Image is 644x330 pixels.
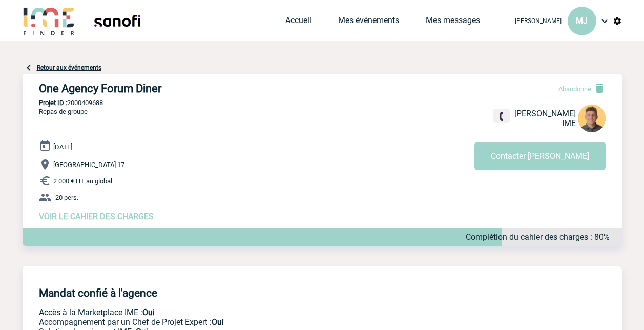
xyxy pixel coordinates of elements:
img: 115098-1.png [578,105,606,132]
span: [PERSON_NAME] [515,17,562,25]
span: Repas de groupe [39,108,88,115]
span: [DATE] [53,143,72,151]
button: Contacter [PERSON_NAME] [474,142,606,170]
b: Projet ID : [39,99,67,107]
a: Retour aux événements [37,64,101,71]
h4: Mandat confié à l'agence [39,287,157,299]
span: [GEOGRAPHIC_DATA] 17 [53,161,124,169]
h3: One Agency Forum Diner [39,82,346,95]
p: Prestation payante [39,317,464,327]
a: Accueil [285,15,311,30]
a: Mes messages [426,15,480,30]
b: Oui [142,307,155,317]
img: fixe.png [497,112,506,121]
a: VOIR LE CAHIER DES CHARGES [39,212,154,221]
span: 2 000 € HT au global [53,177,112,185]
span: MJ [576,16,588,26]
p: 2000409688 [23,99,622,107]
span: [PERSON_NAME] [514,109,576,118]
span: IME [562,118,576,128]
b: Oui [212,317,224,327]
img: IME-Finder [23,6,76,35]
span: 20 pers. [55,194,78,201]
p: Accès à la Marketplace IME : [39,307,464,317]
a: Mes événements [338,15,399,30]
span: Abandonné [558,85,591,93]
